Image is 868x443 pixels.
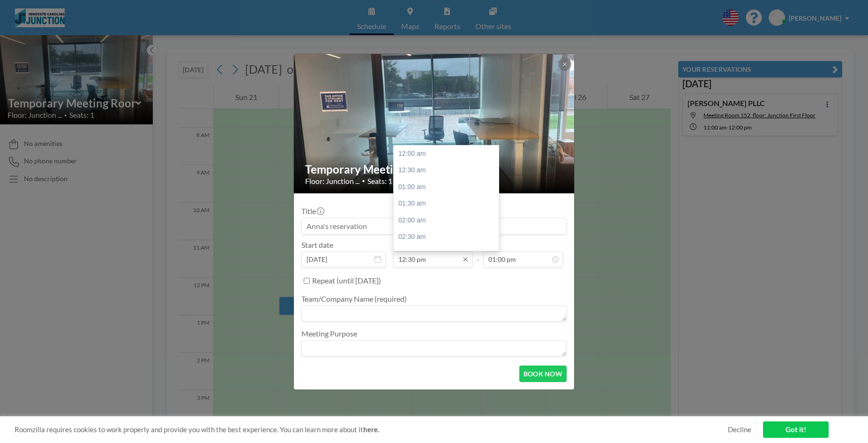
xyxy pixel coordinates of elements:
[394,145,503,162] div: 12:00 am
[362,177,365,184] span: •
[301,240,333,250] label: Start date
[301,294,407,304] label: Team/Company Name (required)
[477,244,479,264] span: -
[15,425,728,434] span: Roomzilla requires cookies to work properly and provide you with the best experience. You can lea...
[305,162,564,176] h2: Temporary Meeting Room 118
[394,195,503,212] div: 01:30 am
[294,18,575,229] img: 537.jpg
[305,176,359,186] span: Floor: Junction ...
[302,218,566,234] input: Anna's reservation
[519,366,567,382] button: BOOK NOW
[363,425,379,434] a: here.
[394,162,503,179] div: 12:30 am
[394,229,503,245] div: 02:30 am
[763,421,829,438] a: Got it!
[394,245,503,262] div: 03:00 am
[394,212,503,229] div: 02:00 am
[367,176,392,186] span: Seats: 1
[301,329,357,338] label: Meeting Purpose
[394,179,503,196] div: 01:00 am
[301,206,323,216] label: Title
[728,425,751,434] a: Decline
[312,276,381,285] label: Repeat (until [DATE])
